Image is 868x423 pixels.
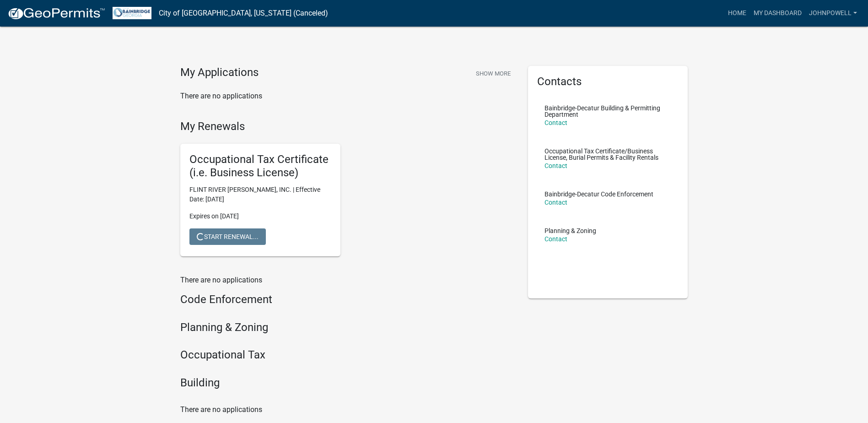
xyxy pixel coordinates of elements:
a: Contact [545,199,567,206]
p: FLINT RIVER [PERSON_NAME], INC. | Effective Date: [DATE] [189,185,331,204]
h4: Planning & Zoning [180,321,514,334]
h4: My Applications [180,66,259,80]
a: Home [724,5,750,22]
h4: Building [180,376,514,390]
a: Contact [545,162,567,169]
p: There are no applications [180,404,514,415]
a: Contact [545,119,567,126]
p: Occupational Tax Certificate/Business License, Burial Permits & Facility Rentals [545,148,672,161]
h4: Occupational Tax [180,348,514,362]
wm-registration-list-section: My Renewals [180,120,514,264]
a: johnpowell [805,5,861,22]
a: Contact [545,235,567,243]
h4: Code Enforcement [180,293,514,306]
span: Start Renewal... [197,233,259,240]
p: There are no applications [180,275,514,286]
a: City of [GEOGRAPHIC_DATA], [US_STATE] (Canceled) [159,5,328,21]
p: Bainbridge-Decatur Building & Permitting Department [545,105,672,118]
button: Start Renewal... [189,228,266,245]
h5: Contacts [537,75,679,88]
p: There are no applications [180,91,514,102]
button: Show More [472,66,514,81]
p: Bainbridge-Decatur Code Enforcement [545,191,653,197]
a: My Dashboard [750,5,805,22]
p: Planning & Zoning [545,228,596,234]
h5: Occupational Tax Certificate (i.e. Business License) [189,153,331,179]
img: City of Bainbridge, Georgia (Canceled) [113,7,151,19]
p: Expires on [DATE] [189,211,331,221]
h4: My Renewals [180,120,514,133]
